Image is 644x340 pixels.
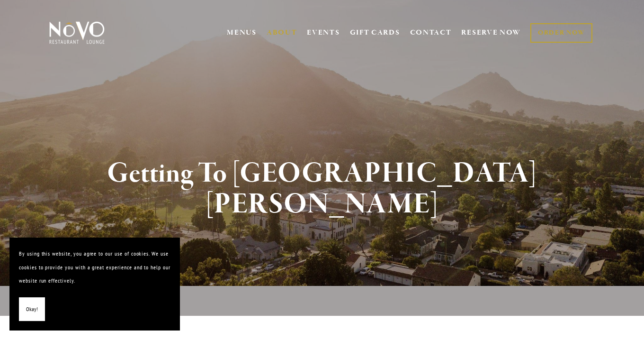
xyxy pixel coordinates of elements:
[227,28,257,37] a: MENUS
[26,303,38,316] span: Okay!
[19,297,45,322] button: Okay!
[267,28,297,37] a: ABOUT
[19,247,170,288] p: By using this website, you agree to our use of cookies. We use cookies to provide you with a grea...
[530,23,592,43] a: ORDER NOW
[64,158,580,220] h1: Getting To [GEOGRAPHIC_DATA][PERSON_NAME]
[410,24,452,42] a: CONTACT
[47,21,107,45] img: Novo Restaurant &amp; Lounge
[307,28,340,37] a: EVENTS
[461,24,521,42] a: RESERVE NOW
[350,24,400,42] a: GIFT CARDS
[9,238,180,331] section: Cookie banner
